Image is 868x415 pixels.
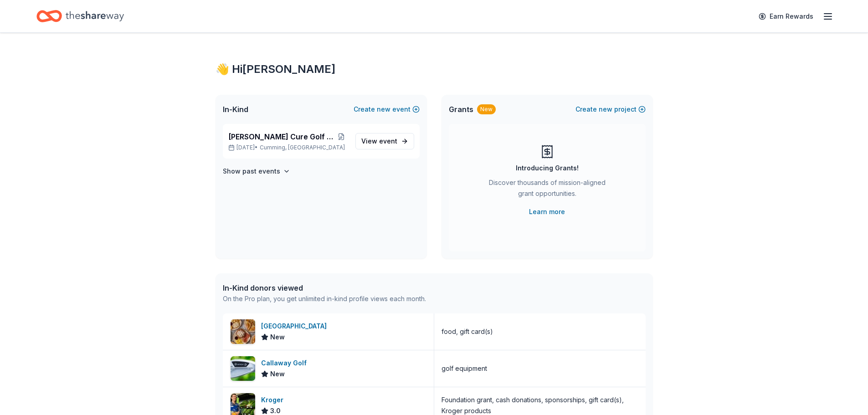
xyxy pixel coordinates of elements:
div: On the Pro plan, you get unlimited in-kind profile views each month. [223,293,426,304]
span: View [361,136,397,147]
div: Discover thousands of mission-aligned grant opportunities. [485,177,609,203]
div: Kroger [261,395,287,405]
div: New [477,104,496,114]
a: Earn Rewards [753,8,819,25]
span: Cumming, [GEOGRAPHIC_DATA] [260,144,345,151]
span: New [270,369,285,379]
button: Createnewevent [354,104,420,115]
img: Image for Egg Harbor Cafe [231,319,255,344]
span: new [377,104,390,115]
div: In-Kind donors viewed [223,282,426,293]
span: new [599,104,612,115]
span: Grants [449,104,473,115]
span: event [379,137,397,145]
div: Introducing Grants! [516,163,579,174]
a: View event [355,133,414,149]
span: New [270,332,285,343]
div: food, gift card(s) [442,326,493,337]
h4: Show past events [223,166,280,177]
div: golf equipment [442,363,487,374]
a: Learn more [529,206,565,217]
a: Home [36,5,124,27]
div: 👋 Hi [PERSON_NAME] [216,62,653,77]
div: Callaway Golf [261,358,310,369]
button: Show past events [223,166,290,177]
p: [DATE] • [228,144,348,151]
button: Createnewproject [575,104,646,115]
div: [GEOGRAPHIC_DATA] [261,321,330,332]
img: Image for Callaway Golf [231,356,255,381]
span: [PERSON_NAME] Cure Golf Tournament [228,131,334,142]
span: In-Kind [223,104,248,115]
